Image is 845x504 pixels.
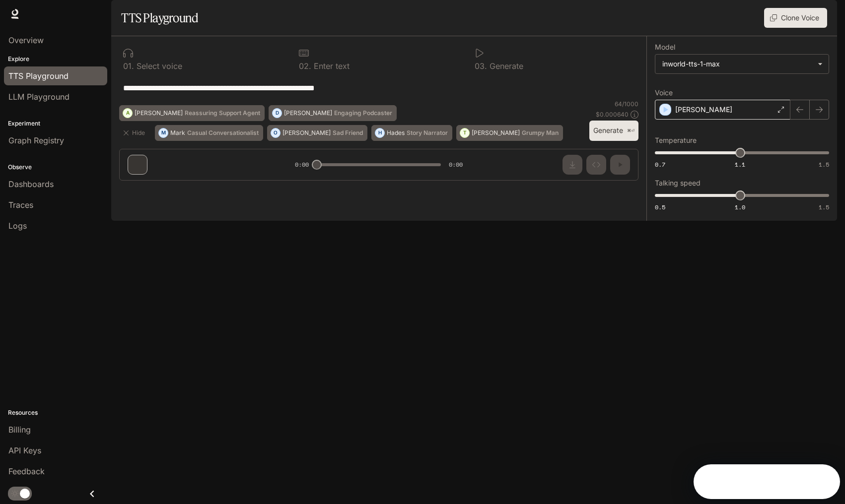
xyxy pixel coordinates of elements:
button: HHadesStory Narrator [371,125,452,141]
button: Clone Voice [764,8,827,28]
p: Story Narrator [407,130,448,136]
button: T[PERSON_NAME]Grumpy Man [456,125,563,141]
p: Grumpy Man [522,130,559,136]
p: [PERSON_NAME] [135,110,183,116]
div: inworld-tts-1-max [655,55,829,73]
iframe: Intercom live chat [811,470,835,494]
button: MMarkCasual Conversationalist [155,125,263,141]
span: 1.0 [735,203,745,211]
p: Sad Friend [333,130,363,136]
button: Generate⌘⏎ [589,121,638,141]
p: Mark [170,130,185,136]
p: Reassuring Support Agent [185,110,260,116]
p: Engaging Podcaster [334,110,392,116]
p: 64 / 1000 [615,100,638,108]
span: 1.5 [819,160,829,169]
div: inworld-tts-1-max [662,59,813,69]
p: Enter text [311,62,350,70]
div: O [271,125,280,141]
p: [PERSON_NAME] [284,110,332,116]
p: Model [655,44,675,51]
p: [PERSON_NAME] [282,130,331,136]
span: 1.5 [819,203,829,211]
p: Select voice [134,62,182,70]
p: 0 1 . [123,62,134,70]
div: A [123,105,132,121]
p: Generate [487,62,523,70]
p: ⌘⏎ [627,128,634,134]
button: D[PERSON_NAME]Engaging Podcaster [269,105,397,121]
div: M [159,125,168,141]
p: 0 2 . [299,62,311,70]
span: 1.1 [735,160,745,169]
span: 0.5 [655,203,665,211]
div: D [273,105,282,121]
button: O[PERSON_NAME]Sad Friend [267,125,367,141]
p: Hades [387,130,405,136]
p: $ 0.000640 [596,110,629,119]
p: Talking speed [655,180,701,187]
iframe: Intercom live chat discovery launcher [694,464,840,499]
div: T [460,125,469,141]
p: Temperature [655,137,697,144]
p: 0 3 . [475,62,487,70]
p: Voice [655,89,673,96]
button: A[PERSON_NAME]Reassuring Support Agent [119,105,265,121]
p: [PERSON_NAME] [472,130,520,136]
div: H [375,125,384,141]
p: [PERSON_NAME] [675,105,732,115]
p: Casual Conversationalist [187,130,259,136]
button: Hide [119,125,151,141]
h1: TTS Playground [121,8,198,28]
span: 0.7 [655,160,665,169]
